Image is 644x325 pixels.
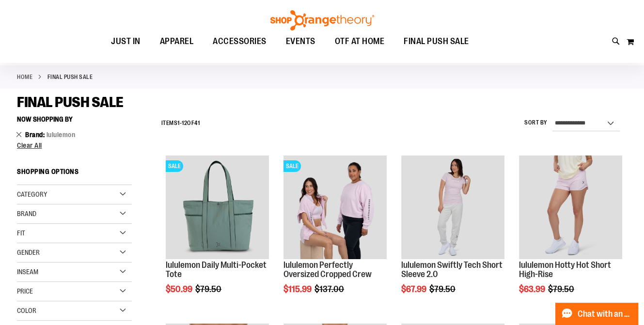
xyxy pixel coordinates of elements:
a: EVENTS [276,31,325,53]
div: product [161,151,274,319]
a: FINAL PUSH SALE [394,31,479,52]
span: $115.99 [283,284,313,294]
span: Gender [17,248,40,256]
span: Brand [25,131,47,139]
span: Inseam [17,268,38,276]
span: Category [17,190,47,198]
span: SALE [283,160,301,172]
span: Fit [17,229,25,237]
button: Now Shopping by [17,111,78,127]
a: Clear All [17,142,132,149]
span: FINAL PUSH SALE [17,94,124,110]
span: $50.99 [166,284,194,294]
button: Chat with an Expert [555,303,639,325]
span: FINAL PUSH SALE [404,31,469,52]
a: lululemon Perfectly Oversized Cropped Crew [283,260,372,279]
span: $79.50 [429,284,457,294]
span: Chat with an Expert [578,310,632,319]
strong: FINAL PUSH SALE [47,73,93,81]
strong: Shopping Options [17,163,132,185]
a: APPAREL [150,31,204,53]
a: OTF AT HOME [325,31,394,53]
span: SALE [166,160,183,172]
div: product [514,151,627,319]
div: product [396,151,509,319]
a: Home [17,73,32,81]
span: lululemon [47,131,76,139]
span: 1 [177,120,180,126]
span: $67.99 [401,284,428,294]
span: OTF AT HOME [335,31,385,52]
img: lululemon Swiftly Tech Short Sleeve 2.0 [401,155,504,259]
span: JUST IN [111,31,141,52]
a: lululemon Swiftly Tech Short Sleeve 2.0 [401,260,503,279]
h2: Items - of [161,116,200,131]
span: Brand [17,210,36,217]
div: product [279,151,392,319]
span: APPAREL [160,31,194,52]
span: $63.99 [519,284,547,294]
a: JUST IN [101,31,150,53]
a: lululemon Hotty Hot Short High-Rise [519,260,611,279]
a: lululemon Perfectly Oversized Cropped CrewSALE [283,155,387,260]
span: ACCESSORIES [213,31,267,52]
a: lululemon Daily Multi-Pocket ToteSALE [166,155,269,260]
a: lululemon Swiftly Tech Short Sleeve 2.0 [401,155,504,260]
img: lululemon Hotty Hot Short High-Rise [519,155,622,259]
img: lululemon Perfectly Oversized Cropped Crew [283,155,387,259]
label: Sort By [524,119,548,127]
img: Shop Orangetheory [269,10,376,31]
span: Clear All [17,141,42,149]
span: $137.00 [314,284,346,294]
img: lululemon Daily Multi-Pocket Tote [166,155,269,259]
a: lululemon Daily Multi-Pocket Tote [166,260,267,279]
span: Color [17,307,36,314]
span: $79.50 [548,284,576,294]
span: 12 [182,120,187,126]
a: lululemon Hotty Hot Short High-Rise [519,155,622,260]
span: EVENTS [286,31,315,52]
a: ACCESSORIES [203,31,276,53]
span: 41 [194,120,200,126]
span: $79.50 [195,284,223,294]
span: Price [17,287,33,295]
